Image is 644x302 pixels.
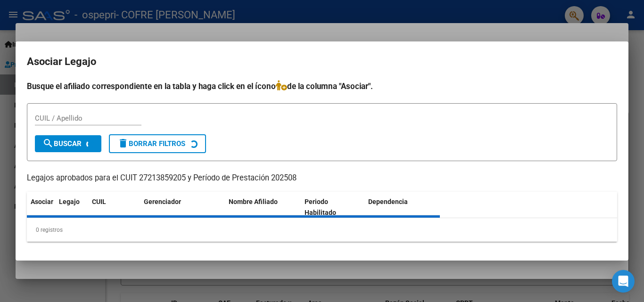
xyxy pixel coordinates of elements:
[55,192,88,223] datatable-header-cell: Legajo
[27,80,617,92] h4: Busque el afiliado correspondiente en la tabla y haga click en el ícono de la columna "Asociar".
[301,192,364,223] datatable-header-cell: Periodo Habilitado
[364,192,440,223] datatable-header-cell: Dependencia
[144,198,181,205] span: Gerenciador
[92,198,106,205] span: CUIL
[88,192,140,223] datatable-header-cell: CUIL
[305,198,336,216] span: Periodo Habilitado
[225,192,301,223] datatable-header-cell: Nombre Afiliado
[117,139,185,148] span: Borrar Filtros
[59,198,80,205] span: Legajo
[27,172,617,184] p: Legajos aprobados para el CUIT 27213859205 y Período de Prestación 202508
[27,53,617,71] h2: Asociar Legajo
[31,198,53,205] span: Asociar
[42,138,54,149] mat-icon: search
[27,192,55,223] datatable-header-cell: Asociar
[368,198,408,205] span: Dependencia
[27,218,617,242] div: 0 registros
[612,270,635,293] div: Open Intercom Messenger
[42,139,82,148] span: Buscar
[117,138,129,149] mat-icon: delete
[109,134,206,153] button: Borrar Filtros
[35,135,101,152] button: Buscar
[140,192,225,223] datatable-header-cell: Gerenciador
[229,198,278,205] span: Nombre Afiliado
